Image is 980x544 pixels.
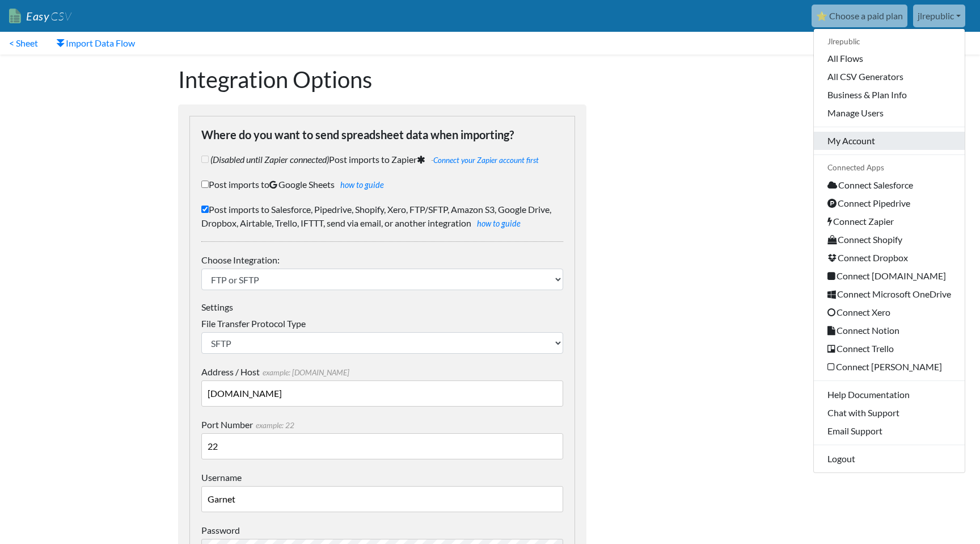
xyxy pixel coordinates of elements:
[201,253,563,267] label: Choose Integration:
[814,132,965,150] a: My Account
[201,128,563,141] h4: Where do you want to send spreadsheet data when importing?
[814,231,965,249] a: Connect Shopify
[47,32,144,55] a: Import Data Flow
[201,203,563,230] label: Post imports to Salesforce, Pipedrive, Shopify, Xero, FTP/SFTP, Amazon S3, Google Drive, Dropbox,...
[814,160,965,175] div: Connected Apps
[923,487,966,530] iframe: Drift Widget Chat Controller
[814,386,965,404] a: Help Documentation
[201,365,563,379] label: Address / Host
[201,178,563,191] label: Post imports to Google Sheets
[201,153,563,166] label: Post imports to Zapier
[814,68,965,86] a: All CSV Generators
[814,86,965,104] a: Business & Plan Info
[814,303,965,321] a: Connect Xero
[9,5,71,28] a: EasyCSV
[253,421,294,430] span: example: 22
[814,249,965,267] a: Connect Dropbox
[201,471,563,484] label: Username
[477,219,521,228] a: how to guide
[201,156,209,163] input: (Disabled until Zapier connected)Post imports to Zapier -Connect your Zapier account first
[814,321,965,340] a: Connect Notion
[814,358,965,376] a: Connect [PERSON_NAME]
[814,176,965,194] a: Connect Salesforce
[812,5,907,27] a: ⭐ Choose a paid plan
[814,267,965,285] a: Connect [DOMAIN_NAME]
[210,154,329,165] i: (Disabled until Zapier connected)
[201,302,563,312] h6: Settings
[814,34,965,49] div: Jlrepublic
[814,212,965,231] a: Connect Zapier
[814,285,965,303] a: Connect Microsoft OneDrive
[49,9,71,23] span: CSV
[814,340,965,358] a: Connect Trello
[201,418,563,432] label: Port Number
[814,450,965,468] a: Logout
[814,422,965,440] a: Email Support
[260,368,349,377] span: example: [DOMAIN_NAME]
[814,49,965,68] a: All Flows
[201,206,209,213] input: Post imports to Salesforce, Pipedrive, Shopify, Xero, FTP/SFTP, Amazon S3, Google Drive, Dropbox,...
[201,317,563,330] label: File Transfer Protocol Type
[201,181,209,188] input: Post imports toGoogle Sheetshow to guide
[201,524,563,537] label: Password
[813,28,965,473] div: jlrepublic
[178,66,586,93] h1: Integration Options
[433,156,539,165] a: Connect your Zapier account first
[428,156,539,165] span: -
[814,404,965,422] a: Chat with Support
[814,194,965,212] a: Connect Pipedrive
[814,104,965,122] a: Manage Users
[913,5,965,27] a: jlrepublic
[340,180,384,190] a: how to guide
